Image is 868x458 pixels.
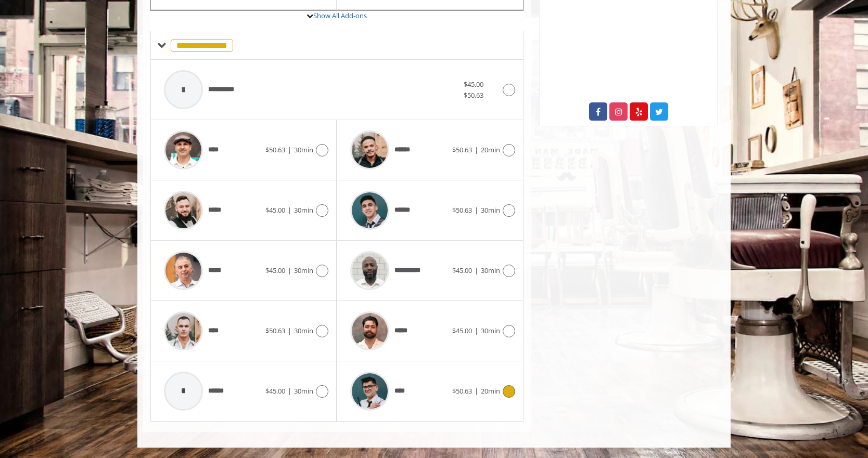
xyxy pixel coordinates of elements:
[475,145,478,154] span: |
[475,205,478,215] span: |
[452,266,472,275] span: $45.00
[452,145,472,154] span: $50.63
[294,326,313,335] span: 30min
[288,386,291,396] span: |
[481,145,500,154] span: 20min
[294,266,313,275] span: 30min
[475,326,478,335] span: |
[481,326,500,335] span: 30min
[452,386,472,396] span: $50.63
[464,80,487,100] span: $45.00 - $50.63
[475,386,478,396] span: |
[452,326,472,335] span: $45.00
[265,266,285,275] span: $45.00
[481,205,500,215] span: 30min
[288,145,291,154] span: |
[265,145,285,154] span: $50.63
[288,205,291,215] span: |
[265,326,285,335] span: $50.63
[294,145,313,154] span: 30min
[481,266,500,275] span: 30min
[265,386,285,396] span: $45.00
[481,386,500,396] span: 20min
[294,386,313,396] span: 30min
[313,11,367,20] a: Show All Add-ons
[294,205,313,215] span: 30min
[288,326,291,335] span: |
[288,266,291,275] span: |
[475,266,478,275] span: |
[452,205,472,215] span: $50.63
[265,205,285,215] span: $45.00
